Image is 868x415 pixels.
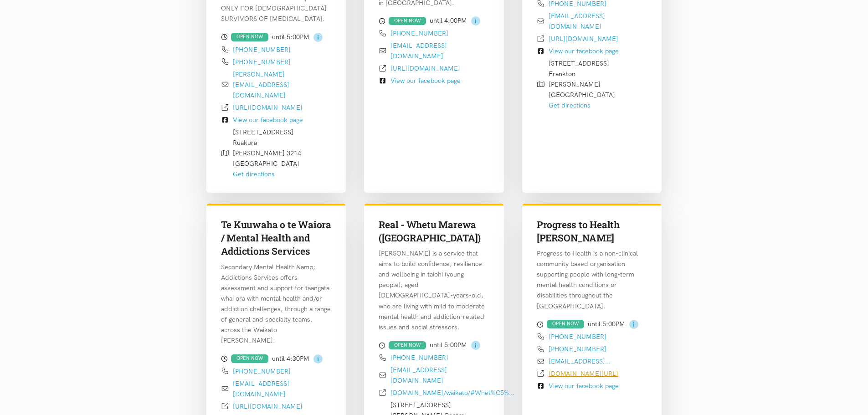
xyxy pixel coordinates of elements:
a: [EMAIL_ADDRESS]... [549,357,611,365]
a: [PHONE_NUMBER] [549,333,606,341]
div: OPEN NOW [389,17,426,26]
a: Get directions [233,170,275,178]
div: until 5:00PM [379,340,489,351]
h3: Te Kuuwaha o te Waiora / Mental Health and Addictions Services [221,218,332,258]
a: [PHONE_NUMBER] [233,58,291,66]
div: OPEN NOW [231,33,268,41]
a: [URL][DOMAIN_NAME] [233,103,303,112]
h3: Progress to Health [PERSON_NAME] [537,218,647,245]
a: View our facebook page [390,77,461,85]
a: [PHONE_NUMBER] [549,345,606,353]
a: [EMAIL_ADDRESS][DOMAIN_NAME] [549,12,605,31]
a: View our facebook page [549,47,619,55]
div: OPEN NOW [389,341,426,350]
a: View our facebook page [549,382,619,390]
a: [PHONE_NUMBER] [233,46,291,54]
div: until 5:00PM [221,31,332,42]
a: [EMAIL_ADDRESS][DOMAIN_NAME] [390,41,447,60]
a: [DOMAIN_NAME]/waikato/#Whet%C5%... [390,389,514,397]
a: [PHONE_NUMBER] [233,367,291,375]
a: [URL][DOMAIN_NAME] [549,35,618,43]
a: [PHONE_NUMBER] [390,354,448,362]
a: [DOMAIN_NAME][URL] [549,369,618,378]
p: Secondary Mental Health &amp; Addictions Services offers assessment and support for taangata whai... [221,262,332,346]
div: until 5:00PM [537,319,647,330]
div: [STREET_ADDRESS] Ruakura [PERSON_NAME] 3214 [GEOGRAPHIC_DATA] [233,127,301,179]
div: [STREET_ADDRESS] Frankton [PERSON_NAME] [GEOGRAPHIC_DATA] [549,58,615,111]
a: View our facebook page [233,116,303,124]
p: [PERSON_NAME] is a service that aims to build confidence, resilience and wellbeing in taiohi (you... [379,248,489,332]
div: OPEN NOW [231,354,268,363]
h3: Real - Whetu Marewa ([GEOGRAPHIC_DATA]) [379,218,489,245]
a: Get directions [549,101,591,109]
a: [EMAIL_ADDRESS][DOMAIN_NAME] [233,379,289,398]
a: [EMAIL_ADDRESS][DOMAIN_NAME] [390,366,447,384]
p: Progress to Health is a non-clinical community based organisation supporting people with long-ter... [537,248,647,311]
div: OPEN NOW [547,320,584,328]
a: [URL][DOMAIN_NAME] [233,402,303,410]
a: [PHONE_NUMBER] [390,29,448,37]
div: until 4:30PM [221,353,332,364]
a: [PERSON_NAME][EMAIL_ADDRESS][DOMAIN_NAME] [233,70,289,99]
a: [URL][DOMAIN_NAME] [390,64,460,72]
div: until 4:00PM [379,15,489,26]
